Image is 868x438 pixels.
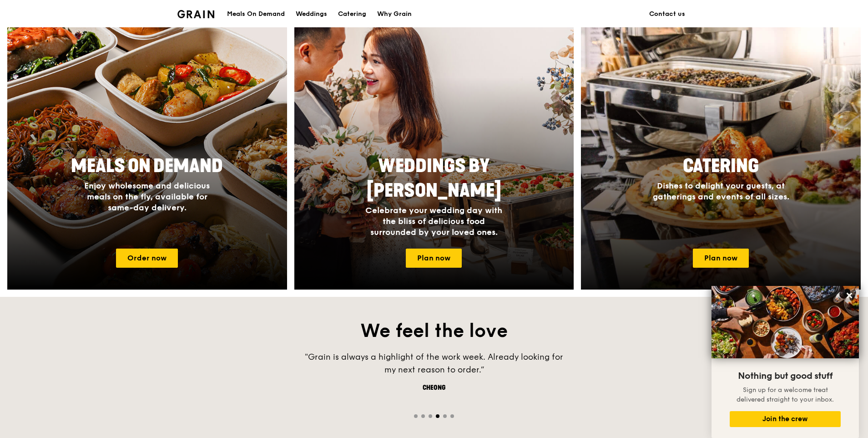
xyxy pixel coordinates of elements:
span: Catering [683,155,759,177]
span: Go to slide 1 [414,414,418,418]
div: Cheong [298,383,570,392]
button: Join the crew [730,411,841,427]
span: Go to slide 5 [443,414,447,418]
div: Catering [338,0,366,28]
span: Celebrate your wedding day with the bliss of delicious food surrounded by your loved ones. [365,205,502,237]
a: CateringDishes to delight your guests, at gatherings and events of all sizes.Plan now [581,25,861,290]
a: Plan now [406,249,462,268]
span: Dishes to delight your guests, at gatherings and events of all sizes. [653,181,789,202]
span: Nothing but good stuff [738,371,833,382]
a: Weddings by [PERSON_NAME]Celebrate your wedding day with the bliss of delicious food surrounded b... [294,25,574,290]
span: Enjoy wholesome and delicious meals on the fly, available for same-day delivery. [84,181,210,213]
div: Meals On Demand [227,0,285,28]
div: "Grain is always a highlight of the work week. Already looking for my next reason to order.” [298,351,570,376]
img: Grain [177,10,214,18]
a: Catering [333,0,372,28]
a: Meals On DemandEnjoy wholesome and delicious meals on the fly, available for same-day delivery.Or... [7,25,287,290]
span: Go to slide 4 [436,414,439,418]
span: Sign up for a welcome treat delivered straight to your inbox. [737,386,834,403]
div: Why Grain [377,0,412,28]
span: Go to slide 6 [450,414,454,418]
a: Why Grain [372,0,417,28]
a: Contact us [644,0,691,28]
span: Go to slide 3 [429,414,432,418]
img: DSC07876-Edit02-Large.jpeg [712,286,859,358]
div: Weddings [296,0,327,28]
span: Weddings by [PERSON_NAME] [367,155,501,202]
a: Weddings [290,0,333,28]
a: Plan now [693,249,749,268]
span: Meals On Demand [71,155,223,177]
a: Order now [116,249,178,268]
button: Close [842,288,857,303]
span: Go to slide 2 [421,414,425,418]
